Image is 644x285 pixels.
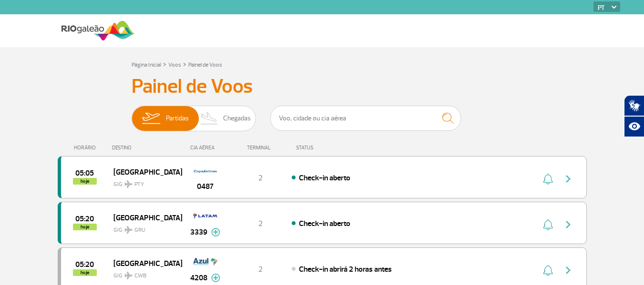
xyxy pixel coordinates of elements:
span: GRU [134,226,145,235]
span: hoje [73,224,97,230]
img: seta-direita-painel-voo.svg [562,173,574,185]
img: seta-direita-painel-voo.svg [562,219,574,230]
button: Abrir recursos assistivos. [624,116,644,137]
span: 2025-09-29 05:20:00 [75,216,94,222]
span: GIG [113,266,174,280]
span: 0487 [197,181,214,192]
span: 2 [258,265,263,274]
div: TERMINAL [229,145,291,151]
img: destiny_airplane.svg [124,272,133,279]
img: slider-desembarque [195,106,224,131]
a: > [183,59,186,69]
img: mais-info-painel-voo.svg [211,274,220,282]
img: destiny_airplane.svg [124,180,133,188]
img: sino-painel-voo.svg [543,173,553,185]
div: STATUS [291,145,369,151]
span: CWB [134,272,146,280]
img: slider-embarque [136,106,166,131]
span: Check-in aberto [299,173,350,183]
span: 2025-09-29 05:20:00 [75,261,94,268]
img: seta-direita-painel-voo.svg [562,265,574,276]
span: [GEOGRAPHIC_DATA] [113,166,174,178]
div: DESTINO [112,145,182,151]
img: sino-painel-voo.svg [543,265,553,276]
a: Voos [168,61,181,69]
div: HORÁRIO [61,145,112,151]
a: > [163,59,166,69]
img: mais-info-painel-voo.svg [211,228,220,236]
span: Check-in abrirá 2 horas antes [299,265,392,274]
span: 2 [258,219,263,228]
span: 4208 [190,272,207,284]
span: Chegadas [223,106,251,131]
span: 3339 [190,226,207,238]
img: destiny_airplane.svg [124,226,133,234]
span: PTY [134,180,144,189]
div: Plugin de acessibilidade da Hand Talk. [624,95,644,137]
a: Painel de Voos [188,61,222,69]
img: sino-painel-voo.svg [543,219,553,230]
span: Check-in aberto [299,219,350,228]
span: hoje [73,178,97,185]
div: CIA AÉREA [182,145,229,151]
button: Abrir tradutor de língua de sinais. [624,95,644,116]
span: [GEOGRAPHIC_DATA] [113,257,174,269]
span: 2 [258,173,263,183]
span: 2025-09-29 05:05:00 [75,170,94,177]
span: GIG [113,175,174,189]
span: [GEOGRAPHIC_DATA] [113,211,174,224]
input: Voo, cidade ou cia aérea [270,106,461,131]
a: Página Inicial [132,61,161,69]
h3: Painel de Voos [132,75,513,98]
span: GIG [113,221,174,235]
span: Partidas [166,106,189,131]
span: hoje [73,269,97,276]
